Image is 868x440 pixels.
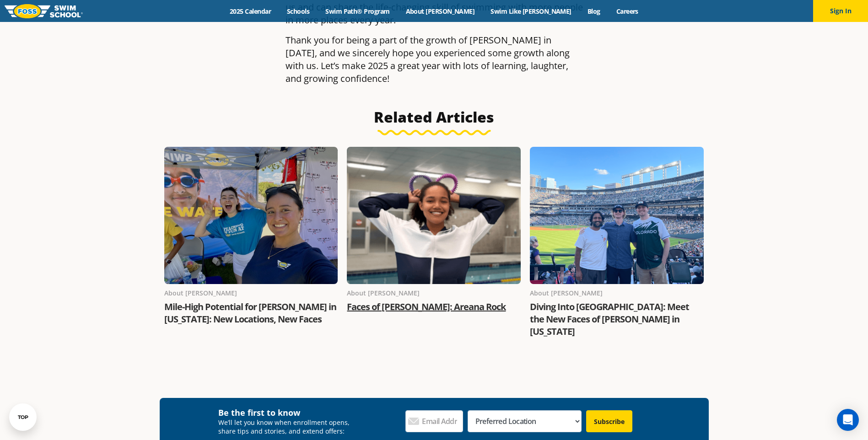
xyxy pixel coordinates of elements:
a: 2025 Calendar [222,7,279,16]
div: About [PERSON_NAME] [347,288,521,299]
a: Diving Into [GEOGRAPHIC_DATA]: Meet the New Faces of [PERSON_NAME] in [US_STATE] [530,300,689,338]
div: TOP [18,414,28,420]
a: Swim Path® Program [318,7,398,16]
a: About [PERSON_NAME] [398,7,483,16]
input: Email Address [405,410,463,432]
a: Faces of [PERSON_NAME]: Areana Rock [347,300,506,313]
div: About [PERSON_NAME] [164,288,338,299]
div: Open Intercom Messenger [837,409,859,431]
h3: Related Articles [164,108,704,135]
a: Schools [279,7,318,16]
h4: Be the first to know [218,407,356,418]
p: We’ll let you know when enrollment opens, share tips and stories, and extend offers: [218,418,356,435]
a: Mile-High Potential for [PERSON_NAME] in [US_STATE]: New Locations, New Faces [164,300,336,325]
a: Swim Like [PERSON_NAME] [483,7,580,16]
a: Careers [608,7,646,16]
div: About [PERSON_NAME] [530,288,704,299]
a: Blog [579,7,608,16]
img: FOSS Swim School Logo [5,4,83,18]
input: Subscribe [586,410,632,432]
p: Thank you for being a part of the growth of [PERSON_NAME] in [DATE], and we sincerely hope you ex... [286,34,583,85]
